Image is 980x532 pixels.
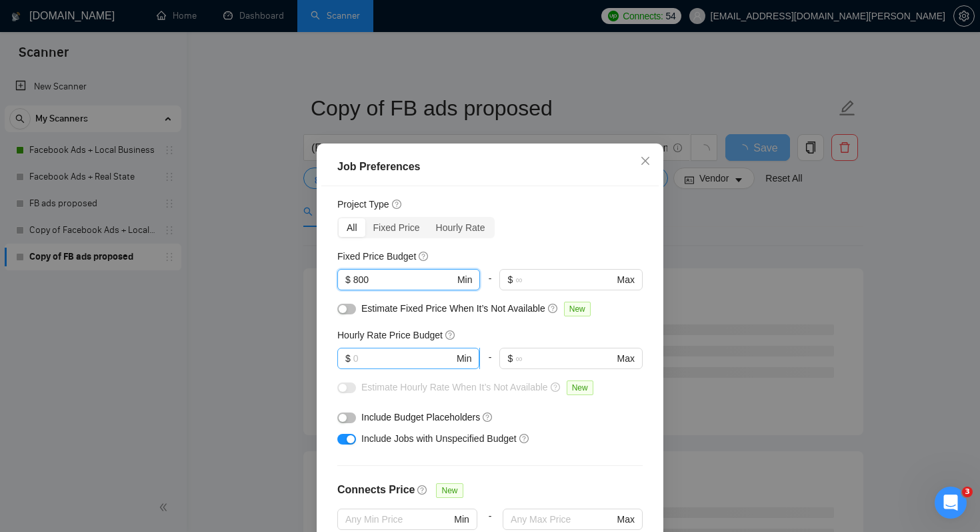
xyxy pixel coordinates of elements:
[454,512,469,527] span: Min
[627,144,663,180] button: Close
[445,330,456,340] span: question-circle
[511,512,614,527] input: Any Max Price
[457,351,472,366] span: Min
[419,251,429,262] span: question-circle
[567,380,593,395] span: New
[548,303,559,314] span: question-circle
[337,249,416,264] h5: Fixed Price Budget
[337,328,443,342] h5: Hourly Rate Price Budget
[353,272,455,287] input: 0
[519,433,530,444] span: question-circle
[480,269,499,301] div: -
[417,485,428,495] span: question-circle
[515,272,614,287] input: ∞
[436,483,463,498] span: New
[507,351,513,366] span: $
[617,512,635,527] span: Max
[361,382,548,392] span: Estimate Hourly Rate When It’s Not Available
[935,487,967,519] iframe: Intercom live chat
[361,433,517,444] span: Include Jobs with Unspecified Budget
[337,159,643,175] div: Job Preferences
[361,412,480,423] span: Include Budget Placeholders
[515,351,614,366] input: ∞
[457,272,473,287] span: Min
[483,412,493,423] span: question-circle
[428,218,493,237] div: Hourly Rate
[551,382,561,392] span: question-circle
[640,156,651,166] span: close
[353,351,454,366] input: 0
[480,348,499,380] div: -
[365,218,428,237] div: Fixed Price
[962,487,973,497] span: 3
[339,218,365,237] div: All
[337,482,415,498] h4: Connects Price
[392,199,403,210] span: question-circle
[345,272,351,287] span: $
[345,512,451,527] input: Any Min Price
[345,351,351,366] span: $
[617,272,635,287] span: Max
[361,303,545,314] span: Estimate Fixed Price When It’s Not Available
[564,302,591,316] span: New
[507,272,513,287] span: $
[337,197,389,212] h5: Project Type
[617,351,635,366] span: Max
